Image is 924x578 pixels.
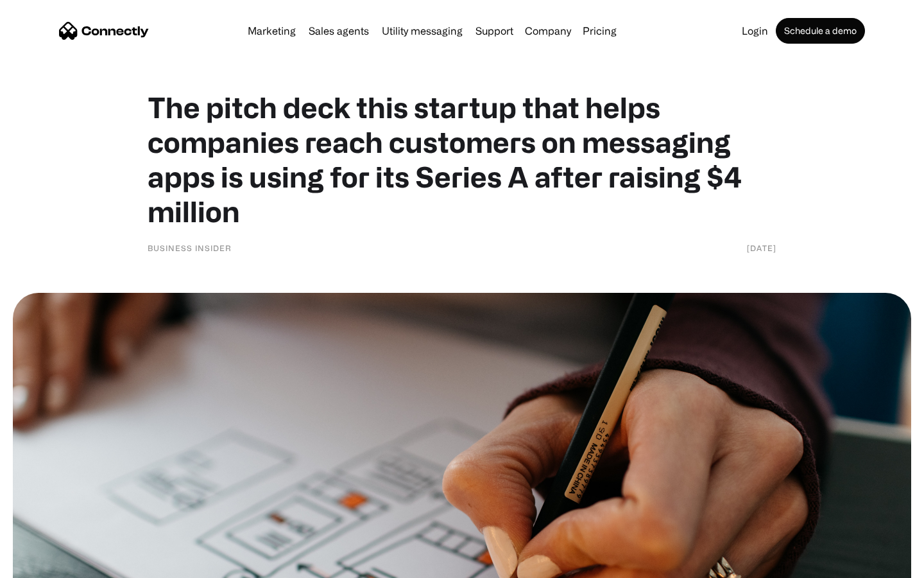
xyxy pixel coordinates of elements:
[737,26,773,36] a: Login
[776,18,865,44] a: Schedule a demo
[13,556,77,574] aside: Language selected: English
[747,241,776,254] div: [DATE]
[148,241,232,254] div: Business Insider
[148,90,776,229] h1: The pitch deck this startup that helps companies reach customers on messaging apps is using for i...
[304,26,374,36] a: Sales agents
[26,556,77,574] ul: Language list
[377,26,468,36] a: Utility messaging
[525,22,571,40] div: Company
[470,26,518,36] a: Support
[577,26,622,36] a: Pricing
[243,26,301,36] a: Marketing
